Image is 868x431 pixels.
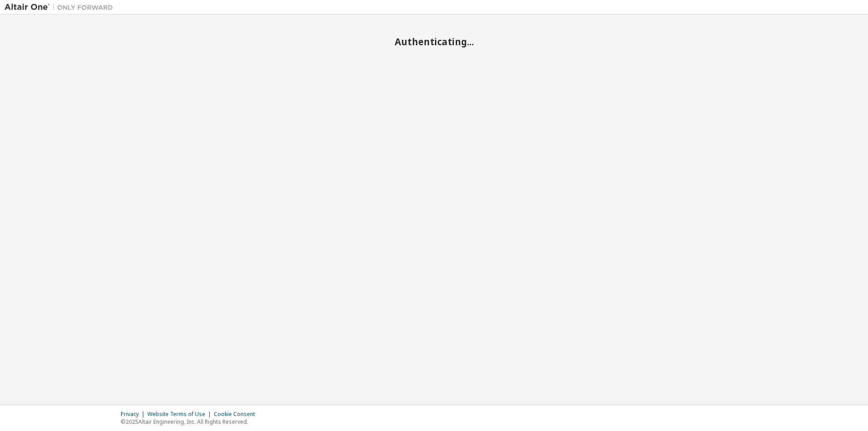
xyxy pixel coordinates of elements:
[121,418,260,426] p: © 2025 Altair Engineering, Inc. All Rights Reserved.
[5,3,118,12] img: Altair One
[5,36,863,47] h2: Authenticating...
[147,411,214,418] div: Website Terms of Use
[214,411,260,418] div: Cookie Consent
[121,411,147,418] div: Privacy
